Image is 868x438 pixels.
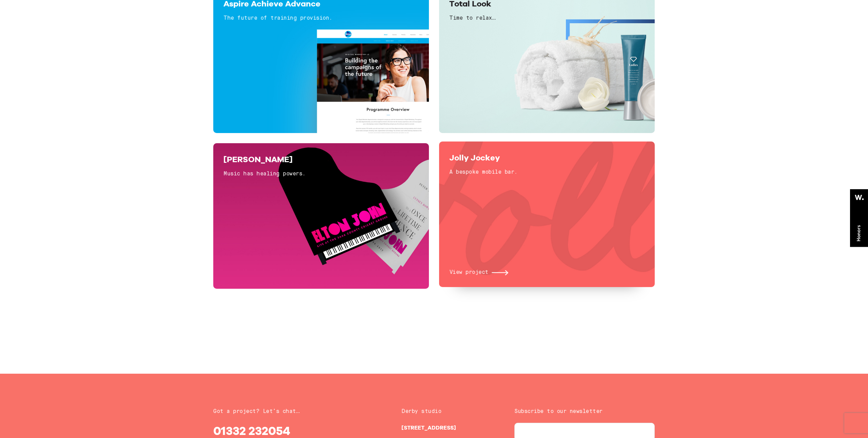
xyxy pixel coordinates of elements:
span: Music has healing powers. [223,171,305,177]
span: The future of training provision. [223,16,332,21]
h6: Subscribe to our newsletter [514,408,655,416]
h2: Got a project? Let’s chat… [213,408,354,416]
span: View project [449,268,488,277]
span: Time to relax… [449,16,495,21]
span: Jolly Jockey [449,153,500,162]
span: [PERSON_NAME] [223,154,293,164]
strong: [STREET_ADDRESS] [401,424,456,431]
span: A bespoke mobile bar. [449,170,517,175]
h6: Derby studio [401,408,467,416]
a: 01332 232054 [213,424,290,438]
